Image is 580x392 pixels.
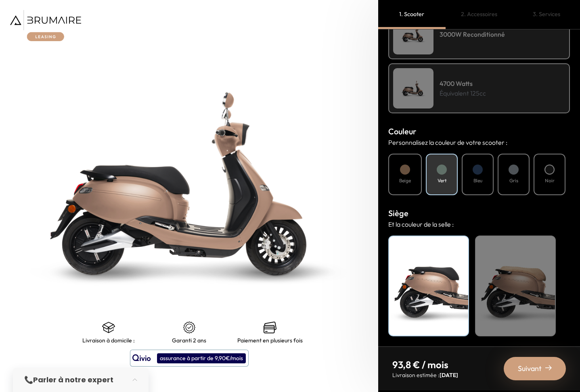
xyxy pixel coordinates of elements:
[440,371,458,379] span: [DATE]
[10,10,81,41] img: Brumaire Leasing
[102,321,115,334] img: shipping.png
[388,219,570,229] p: Et la couleur de la selle :
[264,321,276,334] img: credit-cards.png
[237,337,303,344] p: Paiement en plusieurs fois
[393,68,433,108] img: Scooter Leasing
[545,365,552,371] img: right-arrow-2.png
[518,363,542,374] span: Suivant
[388,125,570,138] h3: Couleur
[183,321,196,334] img: certificat-de-garantie.png
[545,177,555,184] h4: Noir
[392,371,458,379] p: Livraison estimée :
[388,207,570,219] h3: Siège
[399,177,411,184] h4: Beige
[130,350,249,367] button: assurance à partir de 9,90€/mois
[172,337,206,344] p: Garanti 2 ans
[157,353,246,363] div: assurance à partir de 9,90€/mois
[440,79,486,88] h4: 4700 Watts
[473,177,482,184] h4: Bleu
[393,14,433,54] img: Scooter Leasing
[438,177,446,184] h4: Vert
[388,138,570,147] p: Personnalisez la couleur de votre scooter :
[393,240,464,251] h4: Noir
[82,337,135,344] p: Livraison à domicile :
[509,177,518,184] h4: Gris
[440,29,505,39] h4: 3000W Reconditionné
[392,358,458,371] p: 93,8 € / mois
[132,353,151,363] img: logo qivio
[480,240,551,251] h4: Beige
[440,88,486,98] p: Équivalent 125cc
